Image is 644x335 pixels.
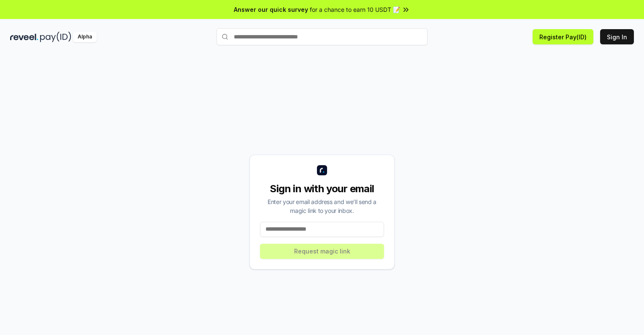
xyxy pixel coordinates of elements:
button: Register Pay(ID) [533,29,593,44]
span: Answer our quick survey [234,5,308,14]
img: pay_id [40,32,71,42]
button: Sign In [600,29,634,44]
div: Enter your email address and we’ll send a magic link to your inbox. [260,197,384,215]
div: Alpha [73,32,97,42]
div: Sign in with your email [260,182,384,196]
span: for a chance to earn 10 USDT 📝 [310,5,400,14]
img: logo_small [317,165,327,175]
img: reveel_dark [10,32,38,42]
